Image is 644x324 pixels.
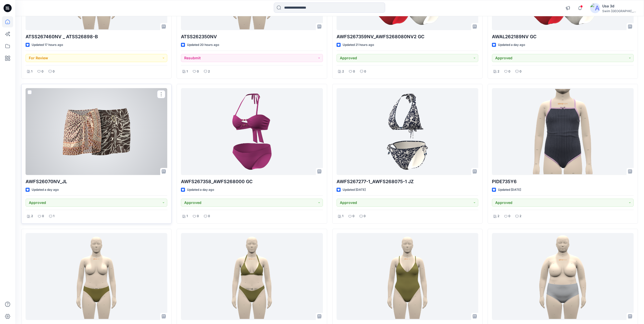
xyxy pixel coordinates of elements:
[41,69,44,74] p: 0
[498,187,521,193] p: Updated [DATE]
[26,178,167,185] p: AWFS26070NV_JL
[364,214,366,219] p: 0
[497,69,499,74] p: 2
[181,88,323,175] a: AWFS267358_AWFS268000 GC
[26,33,167,40] p: ATSS267460NV _ ATSS26898-B
[26,233,167,320] a: ATSS268299NV JZ
[31,214,33,219] p: 2
[337,233,478,320] a: ATSS262355 Version 2
[498,42,525,48] p: Updated a day ago
[31,69,32,74] p: 1
[602,9,638,13] div: Swim [GEOGRAPHIC_DATA]
[343,42,374,48] p: Updated 21 hours ago
[337,88,478,175] a: AWFS267277-1_AWFS268075-1 JZ
[187,187,214,193] p: Updated a day ago
[53,69,55,74] p: 0
[520,69,522,74] p: 0
[186,69,188,74] p: 1
[492,178,634,185] p: PIDE735Y6
[497,214,499,219] p: 2
[364,69,366,74] p: 0
[353,69,355,74] p: 0
[208,69,210,74] p: 2
[42,214,44,219] p: 0
[181,33,323,40] p: ATSS262350NV
[186,214,188,219] p: 1
[492,88,634,175] a: PIDE735Y6
[53,214,54,219] p: 1
[26,88,167,175] a: AWFS26070NV_JL
[342,69,344,74] p: 2
[197,214,199,219] p: 0
[352,214,355,219] p: 0
[508,69,510,74] p: 0
[32,187,59,193] p: Updated a day ago
[343,187,366,193] p: Updated [DATE]
[342,214,343,219] p: 1
[492,233,634,320] a: ATSS268294P
[590,3,600,13] img: avatar
[197,69,199,74] p: 0
[337,178,478,185] p: AWFS267277-1_AWFS268075-1 JZ
[181,178,323,185] p: AWFS267358_AWFS268000 GC
[520,214,521,219] p: 2
[32,42,63,48] p: Updated 17 hours ago
[181,233,323,320] a: ATSS267379 _ ATSS26863 V3
[508,214,510,219] p: 0
[337,33,478,40] p: AWFS267359NV_AWFS268080NV2 GC
[492,33,634,40] p: AWAL262189NV GC
[602,3,638,9] div: Usa 3d
[187,42,219,48] p: Updated 20 hours ago
[208,214,210,219] p: 0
